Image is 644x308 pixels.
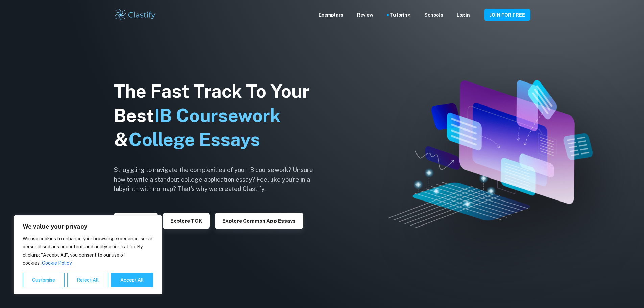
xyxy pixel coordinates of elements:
button: Reject All [67,273,108,287]
button: JOIN FOR FREE [484,9,530,21]
p: We use cookies to enhance your browsing experience, serve personalised ads or content, and analys... [23,235,153,267]
a: Explore Common App essays [215,217,303,224]
a: Explore TOK [163,217,210,224]
button: Customise [23,273,65,287]
a: Schools [424,11,443,19]
button: Explore Common App essays [215,213,303,229]
a: Cookie Policy [42,260,72,266]
img: Clastify hero [388,80,593,228]
button: Explore TOK [163,213,210,229]
a: Tutoring [390,11,411,19]
a: Login [457,11,470,19]
div: We value your privacy [14,215,162,294]
button: Explore IAs [114,213,158,229]
button: Accept All [111,273,153,287]
p: Review [357,11,373,19]
p: We value your privacy [23,222,153,231]
span: IB Coursework [154,105,281,126]
p: Exemplars [319,11,343,19]
button: Help and Feedback [475,13,479,17]
span: College Essays [128,129,260,150]
img: Clastify logo [114,8,157,22]
h1: The Fast Track To Your Best & [114,79,324,152]
h6: Struggling to navigate the complexities of your IB coursework? Unsure how to write a standout col... [114,165,324,194]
